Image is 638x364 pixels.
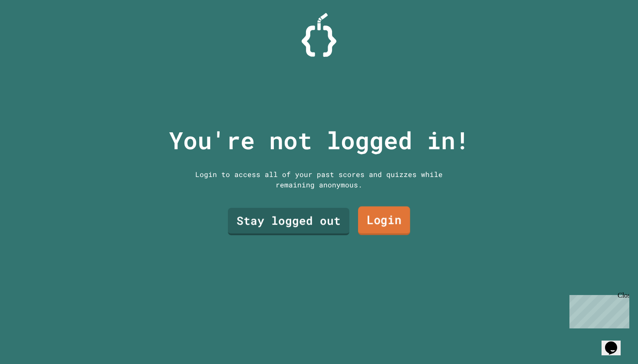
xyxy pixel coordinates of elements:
a: Login [358,207,410,235]
iframe: chat widget [602,329,629,355]
img: Logo.svg [302,13,336,57]
a: Stay logged out [228,208,349,235]
iframe: chat widget [566,292,629,328]
p: You're not logged in! [169,122,470,158]
div: Login to access all of your past scores and quizzes while remaining anonymous. [189,169,449,190]
div: Chat with us now!Close [3,3,60,55]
